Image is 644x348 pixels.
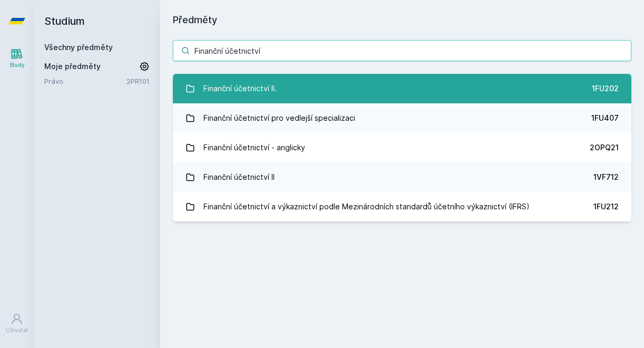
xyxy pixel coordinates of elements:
span: Moje předměty [44,61,101,72]
div: 2OPQ21 [590,142,619,153]
div: Finanční účetnictví II [203,167,275,188]
input: Název nebo ident předmětu… [173,40,631,61]
a: Finanční účetnictví II. 1FU202 [173,74,631,103]
h1: Předměty [173,13,631,27]
a: Uživatel [2,307,32,340]
a: Finanční účetnictví pro vedlejší specializaci 1FU407 [173,103,631,133]
a: Finanční účetnictví - anglicky 2OPQ21 [173,133,631,162]
a: Study [2,42,32,74]
a: Právo [44,76,126,86]
div: 1FU212 [593,201,619,212]
div: Finanční účetnictví pro vedlejší specializaci [203,108,355,129]
a: Finanční účetnictví II 1VF712 [173,162,631,192]
div: Finanční účetnictví II. [203,78,277,99]
a: Finanční účetnictví a výkaznictví podle Mezinárodních standardů účetního výkaznictví (IFRS) 1FU212 [173,192,631,221]
a: 2PR101 [126,77,150,85]
div: Finanční účetnictví a výkaznictví podle Mezinárodních standardů účetního výkaznictví (IFRS) [203,196,530,217]
div: 1FU202 [592,83,619,94]
a: Všechny předměty [44,43,113,52]
div: 1VF712 [593,172,619,182]
div: 1FU407 [591,113,619,123]
div: Study [9,61,25,69]
div: Uživatel [6,326,28,334]
div: Finanční účetnictví - anglicky [203,137,305,158]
